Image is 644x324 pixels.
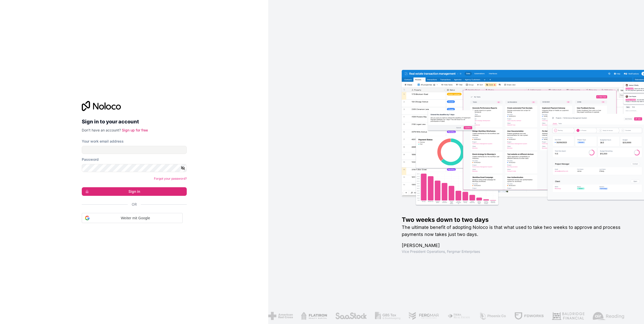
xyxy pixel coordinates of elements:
[92,215,179,221] span: Weiter mit Google
[154,177,187,180] a: Forgot your password?
[82,164,187,172] input: Password
[402,216,628,224] h1: Two weeks down to two days
[514,312,544,320] img: /assets/fdworks-Bi04fVtw.png
[402,249,628,254] h1: Vice President Operations , Fergmar Enterprises
[122,128,148,132] a: Sign up for free
[132,202,137,207] span: Or
[335,312,367,320] img: /assets/saastock-C6Zbiodz.png
[82,146,187,154] input: Email address
[375,312,401,320] img: /assets/gbstax-C-GtDUiK.png
[593,312,625,320] img: /assets/airreading-FwAmRzSr.png
[82,128,121,132] span: Don't have an account?
[82,187,187,196] button: Sign in
[402,224,628,238] h2: The ultimate benefit of adopting Noloco is that what used to take two weeks to approve and proces...
[82,157,99,162] label: Password
[268,312,293,320] img: /assets/american-red-cross-BAupjrZR.png
[82,139,124,144] label: Your work email address
[447,312,471,320] img: /assets/fiera-fwj2N5v4.png
[82,117,187,126] h2: Sign in to your account
[552,312,585,320] img: /assets/baldridge-DxmPIwAm.png
[402,242,628,249] h1: [PERSON_NAME]
[409,312,439,320] img: /assets/fergmar-CudnrXN5.png
[479,312,506,320] img: /assets/phoenix-BREaitsQ.png
[301,312,327,320] img: /assets/flatiron-C8eUkumj.png
[82,213,183,223] div: Weiter mit Google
